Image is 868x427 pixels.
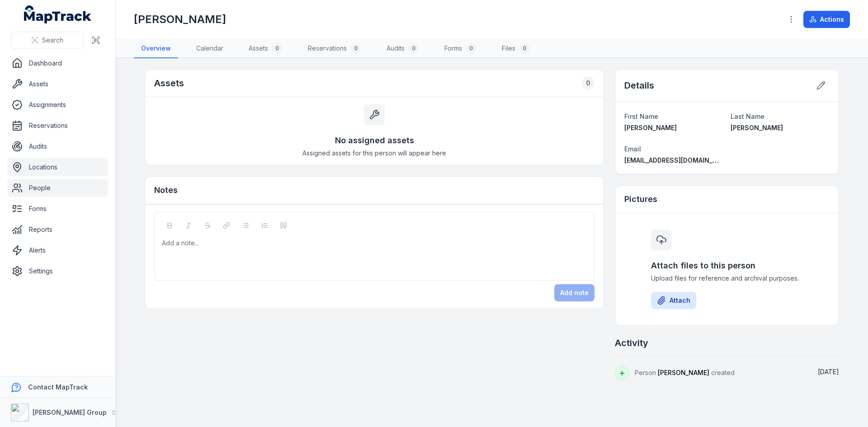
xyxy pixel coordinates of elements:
span: [PERSON_NAME] [624,124,677,131]
div: 0 [272,43,283,54]
a: Overview [134,39,178,58]
a: Alerts [7,241,108,259]
span: Assigned assets for this person will appear here [302,149,446,158]
h3: Notes [154,184,178,197]
a: Audits0 [379,39,426,58]
div: 0 [466,43,476,54]
a: Assets0 [241,39,290,58]
span: Email [624,145,641,153]
a: Locations [7,158,108,176]
a: People [7,179,108,197]
a: MapTrack [24,5,92,23]
h3: Attach files to this person [651,259,803,272]
h2: Details [624,79,654,92]
div: 0 [350,43,361,54]
div: 0 [582,77,594,89]
span: Search [42,36,63,45]
span: Last Name [731,113,764,120]
span: Person created [635,369,735,376]
span: [EMAIL_ADDRESS][DOMAIN_NAME] [624,156,733,164]
a: Dashboard [7,54,108,72]
a: Calendar [189,39,231,58]
span: Upload files for reference and archival purposes. [651,274,803,283]
h3: No assigned assets [335,134,414,147]
h3: Pictures [624,193,657,206]
div: 0 [519,43,530,54]
a: Files0 [495,39,537,58]
h2: Activity [615,337,648,349]
h2: Assets [154,77,184,89]
a: Assignments [7,96,108,114]
strong: Contact MapTrack [28,383,88,391]
button: Actions [803,11,850,28]
strong: [PERSON_NAME] Group [33,408,107,416]
time: 5/27/2025, 11:22:14 AM [818,368,839,375]
a: Audits [7,137,108,155]
span: [DATE] [818,368,839,375]
span: First Name [624,113,658,120]
a: Assets [7,75,108,93]
a: Reservations [7,117,108,135]
a: Settings [7,262,108,280]
button: Attach [651,292,696,309]
div: 0 [408,43,419,54]
h1: [PERSON_NAME] [134,12,226,27]
a: Forms [7,200,108,218]
a: Forms0 [437,39,484,58]
a: Reports [7,221,108,239]
a: Reservations0 [301,39,368,58]
button: Search [11,32,84,49]
span: [PERSON_NAME] [658,369,709,376]
span: [PERSON_NAME] [731,124,783,131]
